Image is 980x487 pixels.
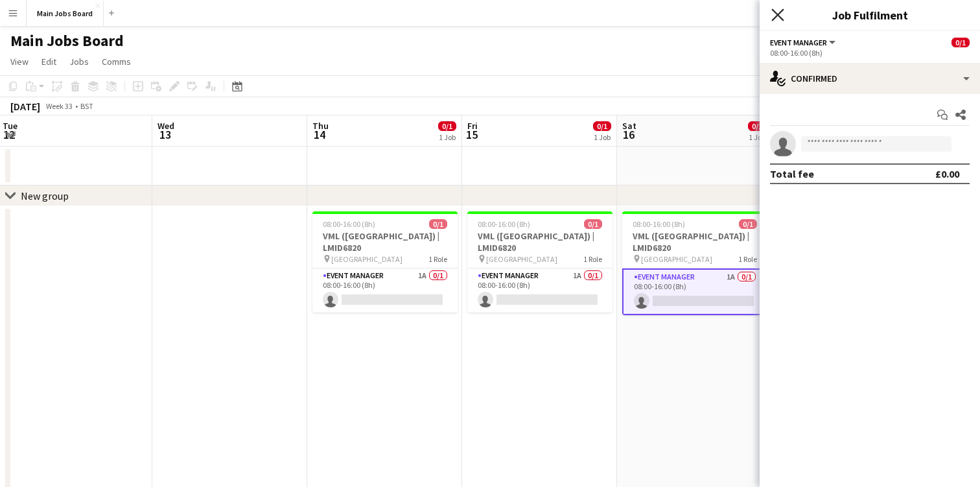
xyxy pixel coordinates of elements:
[312,211,458,313] app-job-card: 08:00-16:00 (8h)0/1VML ([GEOGRAPHIC_DATA]) | LMID6820 [GEOGRAPHIC_DATA]1 RoleEvent Manager1A0/108...
[478,219,530,229] span: 08:00-16:00 (8h)
[36,53,62,70] a: Edit
[935,167,959,180] div: £0.00
[21,189,69,202] div: New group
[641,254,712,264] span: [GEOGRAPHIC_DATA]
[156,127,174,142] span: 13
[770,167,814,180] div: Total fee
[620,127,636,142] span: 16
[10,56,29,67] span: View
[310,127,329,142] span: 14
[770,48,970,58] div: 08:00-16:00 (8h)
[739,219,757,229] span: 0/1
[312,230,458,254] h3: VML ([GEOGRAPHIC_DATA]) | LMID6820
[1,127,17,142] span: 12
[467,120,478,132] span: Fri
[10,31,124,51] h1: Main Jobs Board
[738,254,757,264] span: 1 Role
[622,211,767,315] app-job-card: 08:00-16:00 (8h)0/1VML ([GEOGRAPHIC_DATA]) | LMID6820 [GEOGRAPHIC_DATA]1 RoleEvent Manager1A0/108...
[633,219,685,229] span: 08:00-16:00 (8h)
[69,56,89,67] span: Jobs
[770,38,837,47] button: Event Manager
[438,121,456,131] span: 0/1
[749,132,765,142] div: 1 Job
[3,120,17,132] span: Tue
[27,1,104,26] button: Main Jobs Board
[594,132,611,142] div: 1 Job
[760,6,980,23] h3: Job Fulfilment
[951,38,970,47] span: 0/1
[622,230,767,254] h3: VML ([GEOGRAPHIC_DATA]) | LMID6820
[80,101,93,111] div: BST
[583,254,602,264] span: 1 Role
[428,254,447,264] span: 1 Role
[622,120,636,132] span: Sat
[64,53,94,70] a: Jobs
[312,268,458,313] app-card-role: Event Manager1A0/108:00-16:00 (8h)
[439,132,456,142] div: 1 Job
[748,121,766,131] span: 0/1
[157,120,174,132] span: Wed
[584,219,602,229] span: 0/1
[465,127,478,142] span: 15
[43,101,75,111] span: Week 33
[760,63,980,94] div: Confirmed
[102,56,131,67] span: Comms
[323,219,375,229] span: 08:00-16:00 (8h)
[429,219,447,229] span: 0/1
[5,53,34,70] a: View
[41,56,56,67] span: Edit
[486,254,557,264] span: [GEOGRAPHIC_DATA]
[593,121,611,131] span: 0/1
[10,100,40,113] div: [DATE]
[467,230,612,254] h3: VML ([GEOGRAPHIC_DATA]) | LMID6820
[770,38,827,47] span: Event Manager
[312,120,329,132] span: Thu
[97,53,136,70] a: Comms
[331,254,402,264] span: [GEOGRAPHIC_DATA]
[467,211,612,313] app-job-card: 08:00-16:00 (8h)0/1VML ([GEOGRAPHIC_DATA]) | LMID6820 [GEOGRAPHIC_DATA]1 RoleEvent Manager1A0/108...
[467,268,612,313] app-card-role: Event Manager1A0/108:00-16:00 (8h)
[622,268,767,315] app-card-role: Event Manager1A0/108:00-16:00 (8h)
